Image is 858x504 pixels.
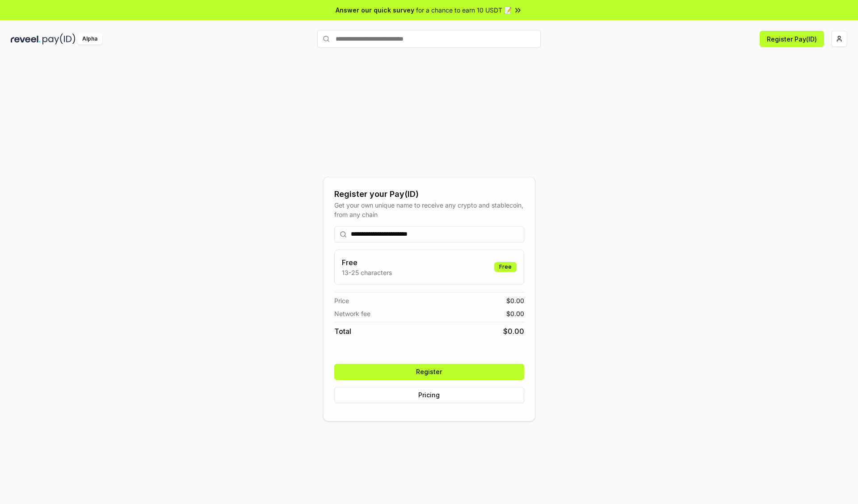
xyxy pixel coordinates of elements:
[760,31,824,47] button: Register Pay(ID)
[11,33,41,45] img: reveel_dark
[506,296,524,305] span: $ 0.00
[334,188,524,200] div: Register your Pay(ID)
[334,326,351,337] span: Total
[334,296,349,305] span: Price
[336,5,414,15] span: Answer our quick survey
[334,200,524,219] div: Get your own unique name to receive any crypto and stablecoin, from any chain
[77,33,102,45] div: Alpha
[334,364,524,380] button: Register
[494,262,517,272] div: Free
[42,33,76,45] img: pay_id
[334,387,524,403] button: Pricing
[506,309,524,318] span: $ 0.00
[416,5,512,15] span: for a chance to earn 10 USDT 📝
[342,268,392,277] p: 13-25 characters
[503,326,524,337] span: $ 0.00
[342,257,392,268] h3: Free
[334,309,370,318] span: Network fee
